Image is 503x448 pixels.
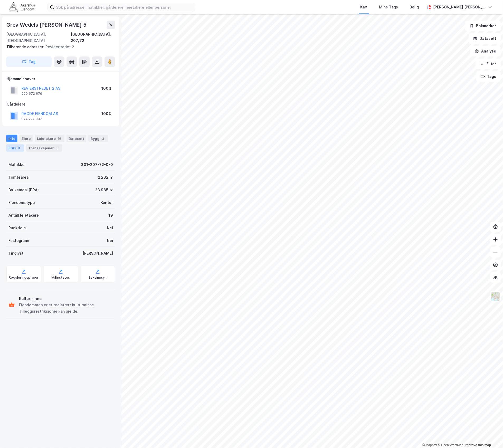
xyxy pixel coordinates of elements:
[438,444,463,447] a: OpenStreetMap
[6,45,45,49] span: Tilhørende adresser:
[470,46,501,56] button: Analyse
[21,117,42,121] div: 974 227 037
[19,296,113,302] div: Kulturminne
[8,212,39,218] div: Antall leietakere
[379,4,398,10] div: Mine Tags
[6,44,111,50] div: Revierstredet 2
[476,71,501,82] button: Tags
[9,275,39,280] div: Reguleringsplaner
[17,145,22,151] div: 3
[8,2,35,12] img: akershus-eiendom-logo.9091f326c980b4bce74ccdd9f866810c.svg
[20,135,33,142] div: Eiere
[89,275,107,280] div: Saksinnsyn
[433,4,486,10] div: [PERSON_NAME] [PERSON_NAME]
[477,423,503,448] div: Kontrollprogram for chat
[360,4,368,10] div: Kart
[8,237,29,244] div: Festegrunn
[101,111,112,117] div: 100%
[51,275,70,280] div: Miljøstatus
[71,31,115,44] div: [GEOGRAPHIC_DATA], 207/72
[8,250,23,256] div: Tinglyst
[8,187,39,193] div: Bruksareal (BRA)
[35,135,64,142] div: Leietakere
[6,144,24,152] div: ESG
[8,199,35,206] div: Eiendomstype
[81,161,113,168] div: 301-207-72-0-0
[107,237,113,244] div: Nei
[98,174,113,180] div: 2 232 ㎡
[7,101,115,107] div: Gårdeiere
[107,225,113,231] div: Nei
[101,85,112,92] div: 100%
[21,92,42,96] div: 990 672 679
[54,3,195,11] input: Søk på adresse, matrikkel, gårdeiere, leietakere eller personer
[6,31,71,44] div: [GEOGRAPHIC_DATA], [GEOGRAPHIC_DATA]
[8,161,26,168] div: Matrikkel
[26,144,62,152] div: Transaksjoner
[101,136,106,141] div: 2
[476,59,501,69] button: Filter
[6,21,88,29] div: Grev Wedels [PERSON_NAME] 5
[8,174,30,180] div: Tomteareal
[465,21,501,31] button: Bokmerker
[7,76,115,82] div: Hjemmelshaver
[83,250,113,256] div: [PERSON_NAME]
[469,33,501,44] button: Datasett
[57,136,62,141] div: 19
[477,423,503,448] iframe: Chat Widget
[6,56,52,67] button: Tag
[6,135,17,142] div: Info
[491,292,501,302] img: Z
[55,145,60,151] div: 9
[88,135,108,142] div: Bygg
[67,135,86,142] div: Datasett
[423,444,437,447] a: Mapbox
[8,225,26,231] div: Punktleie
[108,212,113,218] div: 19
[101,199,113,206] div: Kontor
[19,302,113,314] div: Eiendommen er et registrert kulturminne. Tilleggsrestriksjoner kan gjelde.
[410,4,419,10] div: Bolig
[465,444,491,447] a: Improve this map
[95,187,113,193] div: 28 965 ㎡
